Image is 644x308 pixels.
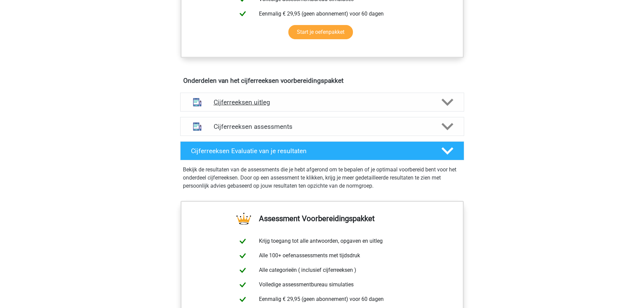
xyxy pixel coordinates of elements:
[189,118,206,135] img: cijferreeksen assessments
[214,123,431,131] h4: Cijferreeksen assessments
[191,147,431,155] h4: Cijferreeksen Evaluatie van je resultaten
[288,25,353,39] a: Start je oefenpakket
[177,93,467,112] a: uitleg Cijferreeksen uitleg
[189,94,206,111] img: cijferreeksen uitleg
[214,98,431,106] h4: Cijferreeksen uitleg
[177,141,467,160] a: Cijferreeksen Evaluatie van je resultaten
[177,117,467,136] a: assessments Cijferreeksen assessments
[183,77,461,85] h4: Onderdelen van het cijferreeksen voorbereidingspakket
[183,166,461,190] p: Bekijk de resultaten van de assessments die je hebt afgerond om te bepalen of je optimaal voorber...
